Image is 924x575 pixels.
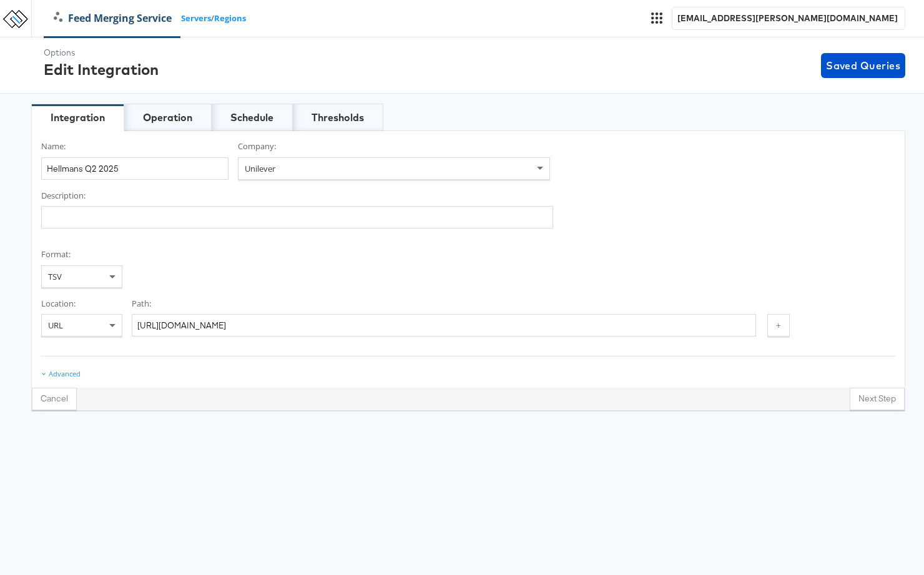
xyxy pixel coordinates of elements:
a: Servers [181,12,211,24]
a: Regions [214,12,246,24]
button: Cancel [32,388,77,410]
button: Saved Queries [821,53,905,78]
label: Path: [132,298,756,310]
div: Edit Integration [44,59,159,80]
div: Advanced [41,369,81,379]
label: Description: [41,190,553,202]
div: Integration [51,111,105,125]
div: Schedule [230,111,273,125]
label: Location: [41,298,122,310]
span: Unilever [245,163,275,174]
label: Name: [41,140,229,152]
label: Format: [41,248,122,260]
div: Operation [143,111,192,125]
span: TSV [48,271,62,282]
button: Next Step [850,388,905,410]
span: Saved Queries [826,57,900,74]
label: Company: [238,140,550,152]
div: / [44,11,246,26]
div: Options [44,47,159,59]
div: Thresholds [312,111,364,125]
input: https://some.url/somefile.ext [132,314,756,337]
div: [EMAIL_ADDRESS][PERSON_NAME][DOMAIN_NAME] [677,12,900,24]
button: + [767,314,790,337]
div: Advanced [49,369,81,379]
a: Feed Merging Service [44,11,181,26]
span: URL [48,320,63,331]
